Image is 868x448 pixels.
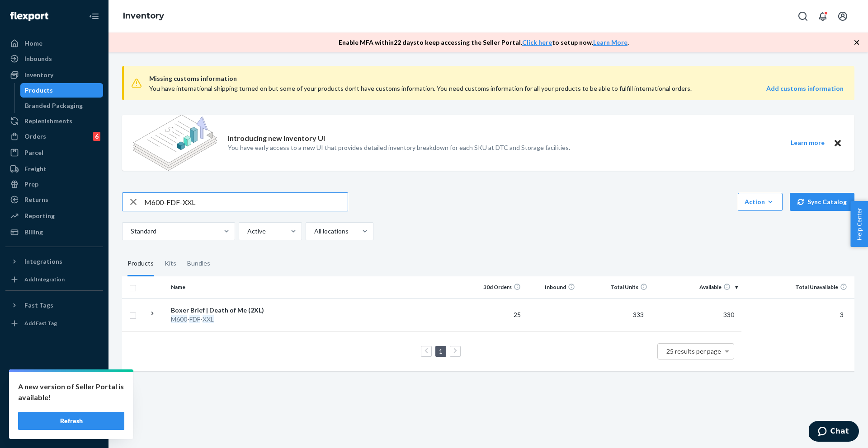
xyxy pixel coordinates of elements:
[666,347,721,355] span: 25 results per page
[24,117,72,126] div: Replenishments
[165,251,176,276] div: Kits
[794,7,812,25] button: Open Search Box
[741,276,854,298] th: Total Unavailable
[5,254,103,269] button: Integrations
[766,84,844,92] strong: Add customs information
[738,193,783,211] button: Action
[629,311,647,318] span: 333
[144,193,348,211] input: Search inventory by name or sku
[25,101,83,110] div: Branded Packaging
[5,272,103,287] a: Add Integration
[25,86,53,95] div: Products
[814,7,832,25] button: Open notifications
[850,201,868,247] button: Help Center
[133,115,217,171] img: new-reports-banner-icon.82668bd98b6a51aee86340f2a7b77ae3.png
[339,38,629,47] p: Enable MFA within 22 days to keep accessing the Seller Portal. to setup now. .
[836,311,847,318] span: 3
[834,7,852,25] button: Open account menu
[5,407,103,422] a: Help Center
[5,36,103,51] a: Home
[5,377,103,391] a: Settings
[5,51,103,66] a: Inbounds
[5,209,103,223] a: Reporting
[24,39,42,48] div: Home
[24,275,65,283] div: Add Integration
[171,306,265,315] div: Boxer Brief | Death of Me (2XL)
[5,316,103,331] a: Add Fast Tag
[579,276,651,298] th: Total Units
[18,412,124,430] button: Refresh
[785,137,830,149] button: Learn more
[127,251,154,276] div: Products
[24,70,53,79] div: Inventory
[149,73,844,84] span: Missing customs information
[189,315,200,323] em: FDF
[24,228,43,237] div: Billing
[766,84,844,93] a: Add customs information
[570,311,575,318] span: —
[203,315,214,323] em: XXL
[522,38,552,46] a: Click here
[24,164,47,173] div: Freight
[5,392,103,406] button: Talk to Support
[24,257,62,266] div: Integrations
[171,315,265,324] div: - -
[5,423,103,437] button: Give Feedback
[5,68,103,82] a: Inventory
[228,143,570,152] p: You have early access to a new UI that provides detailed inventory breakdown for each SKU at DTC ...
[93,132,100,141] div: 6
[130,227,131,236] input: Standard
[18,381,124,403] p: A new version of Seller Portal is available!
[24,301,53,310] div: Fast Tags
[24,132,46,141] div: Orders
[24,54,52,63] div: Inbounds
[24,180,38,189] div: Prep
[5,162,103,176] a: Freight
[524,276,579,298] th: Inbound
[5,145,103,160] a: Parcel
[651,276,741,298] th: Available
[24,195,48,204] div: Returns
[24,211,55,220] div: Reporting
[20,83,104,98] a: Products
[116,3,171,29] ol: breadcrumbs
[5,298,103,313] button: Fast Tags
[593,38,627,46] a: Learn More
[171,315,187,323] em: M600
[20,98,104,113] a: Branded Packaging
[437,347,444,355] a: Page 1 is your current page
[5,177,103,191] a: Prep
[470,276,524,298] th: 30d Orders
[470,298,524,331] td: 25
[745,197,776,206] div: Action
[5,192,103,207] a: Returns
[5,129,103,144] a: Orders6
[228,133,325,144] p: Introducing new Inventory UI
[24,148,43,157] div: Parcel
[720,311,738,318] span: 330
[187,251,210,276] div: Bundles
[123,11,164,21] a: Inventory
[313,227,314,236] input: All locations
[5,114,103,128] a: Replenishments
[5,225,103,239] a: Billing
[24,319,57,327] div: Add Fast Tag
[149,84,705,93] div: You have international shipping turned on but some of your products don’t have customs informatio...
[10,12,48,21] img: Flexport logo
[85,7,103,25] button: Close Navigation
[167,276,269,298] th: Name
[790,193,854,211] button: Sync Catalog
[809,421,859,443] iframe: Opens a widget where you can chat to one of our agents
[832,137,844,149] button: Close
